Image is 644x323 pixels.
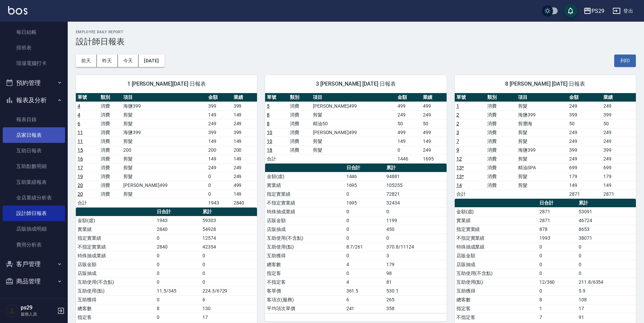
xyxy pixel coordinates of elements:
[201,251,257,260] td: 0
[602,154,636,163] td: 249
[155,208,201,216] th: 日合計
[288,119,311,128] td: 消費
[207,190,232,198] td: 0
[455,93,486,102] th: 單號
[516,102,567,110] td: 剪髮
[76,93,99,102] th: 單號
[577,260,636,269] td: 0
[538,225,577,234] td: 878
[567,163,602,172] td: 699
[265,260,344,269] td: 總客數
[456,112,459,117] a: 2
[155,234,201,242] td: 0
[516,154,567,163] td: 剪髮
[201,234,257,242] td: 12574
[267,112,270,117] a: 8
[76,216,155,225] td: 金額(虛)
[76,251,155,260] td: 特殊抽成業績
[78,147,83,153] a: 15
[232,172,257,181] td: 249
[345,251,385,260] td: 0
[99,93,122,102] th: 類別
[122,172,206,181] td: 剪髮
[567,137,602,146] td: 249
[288,128,311,137] td: 消費
[78,165,83,170] a: 17
[602,181,636,190] td: 149
[76,93,257,208] table: a dense table
[421,137,447,146] td: 149
[78,121,80,126] a: 6
[265,278,344,286] td: 不指定客
[99,190,122,198] td: 消費
[232,181,257,190] td: 499
[122,154,206,163] td: 剪髮
[486,146,516,154] td: 消費
[486,181,516,190] td: 消費
[232,146,257,154] td: 200
[267,121,270,126] a: 8
[581,4,607,18] button: PS29
[486,163,516,172] td: 消費
[201,225,257,234] td: 54928
[3,221,65,237] a: 店販抽成明細
[232,110,257,119] td: 149
[602,102,636,110] td: 249
[122,119,206,128] td: 剪髮
[76,269,155,278] td: 店販抽成
[232,102,257,110] td: 399
[265,164,446,313] table: a dense table
[267,130,272,135] a: 10
[421,110,447,119] td: 249
[385,172,446,181] td: 94881
[567,119,602,128] td: 50
[207,119,232,128] td: 249
[76,55,97,67] button: 前天
[396,102,421,110] td: 499
[385,286,446,295] td: 530.1
[610,5,636,17] button: 登出
[602,119,636,128] td: 50
[3,206,65,221] a: 設計師日報表
[99,146,122,154] td: 消費
[78,182,83,188] a: 20
[538,242,577,251] td: 0
[265,286,344,295] td: 客單價
[311,102,396,110] td: [PERSON_NAME]499
[265,225,344,234] td: 店販抽成
[385,251,446,260] td: 3
[385,278,446,286] td: 81
[385,234,446,242] td: 0
[456,121,459,126] a: 2
[538,269,577,278] td: 0
[456,147,459,153] a: 9
[455,190,486,198] td: 合計
[99,181,122,190] td: 消費
[385,190,446,198] td: 72821
[265,172,344,181] td: 金額(虛)
[345,172,385,181] td: 1446
[155,216,201,225] td: 1943
[3,237,65,253] a: 費用分析表
[567,172,602,181] td: 179
[421,93,447,102] th: 業績
[577,269,636,278] td: 0
[564,4,577,18] button: save
[385,207,446,216] td: 0
[265,207,344,216] td: 特殊抽成業績
[345,207,385,216] td: 0
[345,225,385,234] td: 0
[345,190,385,198] td: 0
[155,251,201,260] td: 0
[122,190,206,198] td: 剪髮
[99,154,122,163] td: 消費
[265,251,344,260] td: 互助獲得
[76,30,636,34] h2: Employee Daily Report
[201,278,257,286] td: 0
[516,163,567,172] td: 精油SPA
[455,242,538,251] td: 特殊抽成業績
[567,190,602,198] td: 2871
[577,242,636,251] td: 0
[3,127,65,143] a: 店家日報表
[456,138,459,144] a: 7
